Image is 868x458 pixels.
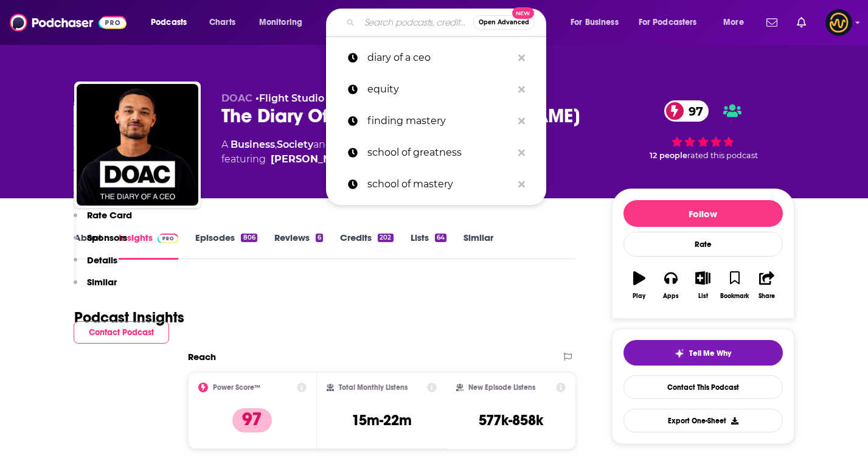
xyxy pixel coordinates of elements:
[479,411,543,429] h3: 577k-858k
[352,411,412,429] h3: 15m-22m
[326,42,546,74] a: diary of a ceo
[663,293,679,300] div: Apps
[687,151,758,160] span: rated this podcast
[87,276,117,288] p: Similar
[87,254,117,266] p: Details
[623,200,783,227] button: Follow
[338,9,558,36] div: Search podcasts, credits, & more...
[367,42,512,74] p: diary of a ceo
[762,12,782,33] a: Show notifications dropdown
[326,137,546,168] a: school of greatness
[74,254,117,277] button: Details
[631,13,715,32] button: open menu
[221,92,252,104] span: DOAC
[623,232,783,257] div: Rate
[209,14,235,31] span: Charts
[259,14,302,31] span: Monitoring
[201,13,243,32] a: Charts
[259,92,324,104] a: Flight Studio
[464,232,493,260] a: Similar
[313,139,332,150] span: and
[255,92,324,104] span: •
[74,321,169,344] button: Contact Podcast
[142,13,203,32] button: open menu
[367,105,512,137] p: finding mastery
[232,408,272,432] p: 97
[10,11,127,34] img: Podchaser - Follow, Share and Rate Podcasts
[77,84,198,206] img: The Diary Of A CEO with Steven Bartlett
[367,74,512,105] p: equity
[759,293,775,300] div: Share
[378,234,393,242] div: 202
[74,276,117,299] button: Similar
[411,232,446,260] a: Lists64
[687,263,718,307] button: List
[367,168,512,200] p: school of mastery
[195,232,257,260] a: Episodes806
[340,232,393,260] a: Credits202
[359,13,473,32] input: Search podcasts, credits, & more...
[664,100,709,122] a: 97
[655,263,687,307] button: Apps
[571,14,619,31] span: For Business
[74,232,127,254] button: Sponsors
[468,383,535,392] h2: New Episode Listens
[825,9,852,36] span: Logged in as LowerStreet
[623,409,783,432] button: Export One-Sheet
[689,349,731,358] span: Tell Me Why
[274,232,323,260] a: Reviews6
[825,9,852,36] button: Show profile menu
[479,19,529,26] span: Open Advanced
[367,137,512,168] p: school of greatness
[151,14,187,31] span: Podcasts
[612,92,794,168] div: 97 12 peoplerated this podcast
[719,263,751,307] button: Bookmark
[251,13,318,32] button: open menu
[676,100,709,122] span: 97
[213,383,260,392] h2: Power Score™
[231,139,275,150] a: Business
[639,14,697,31] span: For Podcasters
[326,74,546,105] a: equity
[241,234,257,242] div: 806
[275,139,277,150] span: ,
[562,13,634,32] button: open menu
[277,139,313,150] a: Society
[221,152,409,167] span: featuring
[751,263,782,307] button: Share
[473,15,535,30] button: Open AdvancedNew
[316,234,323,242] div: 6
[792,12,811,33] a: Show notifications dropdown
[221,137,409,167] div: A podcast
[326,168,546,200] a: school of mastery
[698,293,708,300] div: List
[87,232,127,243] p: Sponsors
[512,7,534,19] span: New
[623,263,655,307] button: Play
[623,375,783,399] a: Contact This Podcast
[271,152,358,167] a: Steven Bartlett
[650,151,687,160] span: 12 people
[326,105,546,137] a: finding mastery
[825,9,852,36] img: User Profile
[435,234,446,242] div: 64
[188,351,216,363] h2: Reach
[623,340,783,366] button: tell me why sparkleTell Me Why
[715,13,759,32] button: open menu
[675,349,684,358] img: tell me why sparkle
[633,293,645,300] div: Play
[723,14,744,31] span: More
[339,383,408,392] h2: Total Monthly Listens
[720,293,749,300] div: Bookmark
